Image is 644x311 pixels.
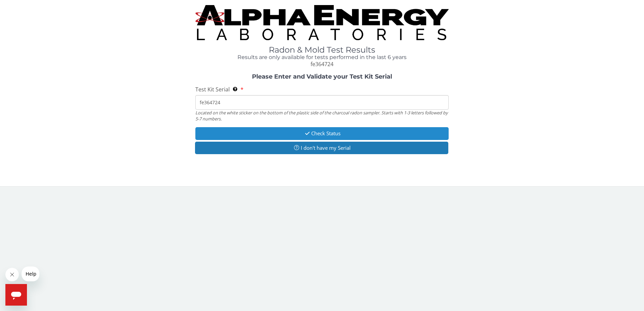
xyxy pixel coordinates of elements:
h1: Radon & Mold Test Results [195,46,449,54]
h4: Results are only available for tests performed in the last 6 years [195,54,449,60]
iframe: Message from company [22,266,39,281]
div: Located on the white sticker on the bottom of the plastic side of the charcoal radon sampler. Sta... [195,110,449,122]
button: Check Status [195,127,449,140]
span: Test Kit Serial [195,86,230,93]
img: TightCrop.jpg [195,5,449,40]
button: I don't have my Serial [195,142,449,154]
iframe: Close message [5,268,19,281]
span: fe364724 [311,60,333,68]
iframe: Button to launch messaging window [5,284,27,306]
strong: Please Enter and Validate your Test Kit Serial [252,73,392,80]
